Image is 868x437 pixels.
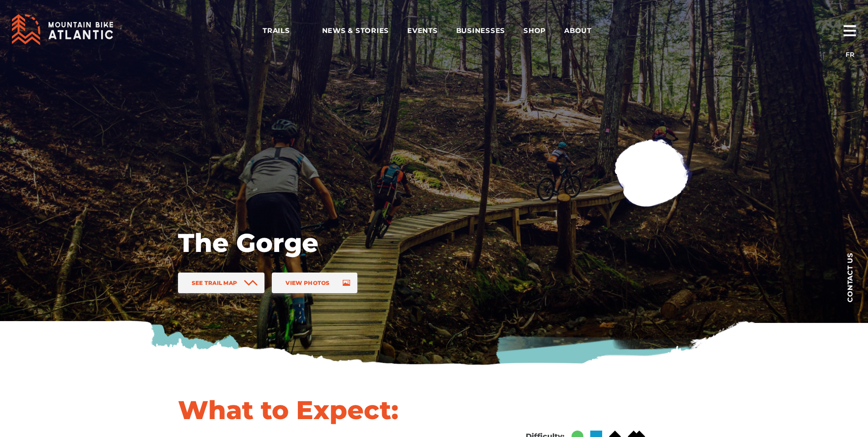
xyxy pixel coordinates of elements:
[593,24,605,37] ion-icon: arrow dropdown
[645,165,662,181] ion-icon: play
[178,227,471,259] h1: The Gorge
[192,279,237,286] span: See Trail Map
[286,279,329,286] span: View Photos
[456,26,506,35] span: Businesses
[272,273,357,293] a: View Photos
[846,50,854,59] a: FR
[263,26,304,35] span: Trails
[564,26,605,35] span: About
[178,273,265,293] a: See Trail Map
[523,26,546,35] span: Shop
[407,26,438,35] span: Events
[322,26,389,35] span: News & Stories
[178,394,475,426] h1: What to Expect:
[812,23,827,38] ion-icon: search
[291,24,304,37] ion-icon: arrow dropdown
[831,238,868,316] a: Contact us
[846,252,853,302] span: Contact us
